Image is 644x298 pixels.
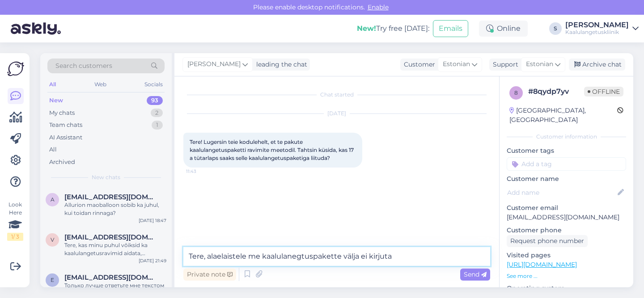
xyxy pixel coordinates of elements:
div: # 8qydp7yv [528,86,584,97]
div: 1 [152,121,163,130]
span: Search customers [55,61,112,71]
div: 2 [151,109,163,118]
div: Chat started [183,91,490,99]
a: [URL][DOMAIN_NAME] [507,260,577,269]
p: Customer name [507,174,626,184]
div: Online [479,21,528,37]
div: Archive chat [569,59,625,71]
div: My chats [49,109,75,118]
span: Tere! Lugersin teie kodulehelt, et te pakute kaalulangetuspaketti ravimite meetodil. Tahtsin küsi... [190,139,355,161]
div: [DATE] 21:49 [139,257,166,264]
div: leading the chat [253,60,307,69]
div: 93 [147,96,163,105]
div: Private note [183,269,236,281]
input: Add a tag [507,157,626,171]
div: [PERSON_NAME] [565,21,629,29]
span: veronikanahkur@gmail.com [64,233,157,241]
div: Look Here [7,201,23,241]
span: Offline [584,87,623,97]
b: New! [357,24,376,33]
span: New chats [92,173,120,181]
div: S [549,22,562,35]
textarea: Tere, alaelaistele me kaalulanegtuspakette välja ei kirjuta [183,247,490,266]
span: 11:43 [186,168,220,175]
div: Request phone number [507,235,588,247]
div: Tere, kas minu puhul võiksid ka kaalulangetusravimid aidata, [PERSON_NAME] just hädas söögiisu su... [64,241,166,257]
div: Support [489,60,518,69]
button: Emails [433,20,468,37]
span: Estonian [443,59,470,69]
div: Customer [400,60,435,69]
p: Visited pages [507,251,626,260]
div: Socials [143,79,165,90]
div: All [47,79,58,90]
p: See more ... [507,272,626,280]
input: Add name [507,188,616,197]
p: Customer phone [507,226,626,235]
span: Send [464,270,487,278]
div: Allurion maoballoon sobib ka juhul, kui toidan rinnaga? [64,201,166,217]
a: [PERSON_NAME]Kaalulangetuskliinik [565,21,639,36]
div: All [49,145,57,154]
img: Askly Logo [7,60,24,77]
p: [EMAIL_ADDRESS][DOMAIN_NAME] [507,213,626,222]
div: Customer information [507,133,626,141]
div: Team chats [49,121,82,130]
p: Customer tags [507,146,626,155]
div: 1 / 3 [7,233,23,241]
div: AI Assistant [49,133,82,142]
p: Customer email [507,203,626,213]
div: New [49,96,63,105]
span: v [51,236,54,243]
span: [PERSON_NAME] [187,59,241,69]
div: Web [93,79,108,90]
div: Try free [DATE]: [357,23,429,34]
div: [DATE] 18:47 [139,217,166,224]
span: 8 [514,89,518,96]
span: arminegrigorjan@gmail.com [64,193,157,201]
div: [DATE] [183,109,490,118]
span: explose2@inbox.lv [64,273,157,281]
div: Kaalulangetuskliinik [565,29,629,36]
div: [GEOGRAPHIC_DATA], [GEOGRAPHIC_DATA] [509,106,617,125]
span: Enable [365,3,391,11]
div: Только лучше ответьте мне текстом пожалуйста на эмейл [EMAIL_ADDRESS][DOMAIN_NAME] или смс , а то... [64,281,166,298]
p: Operating system [507,284,626,293]
div: Archived [49,158,75,167]
span: e [51,277,54,283]
span: Estonian [526,59,553,69]
span: a [51,196,55,203]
